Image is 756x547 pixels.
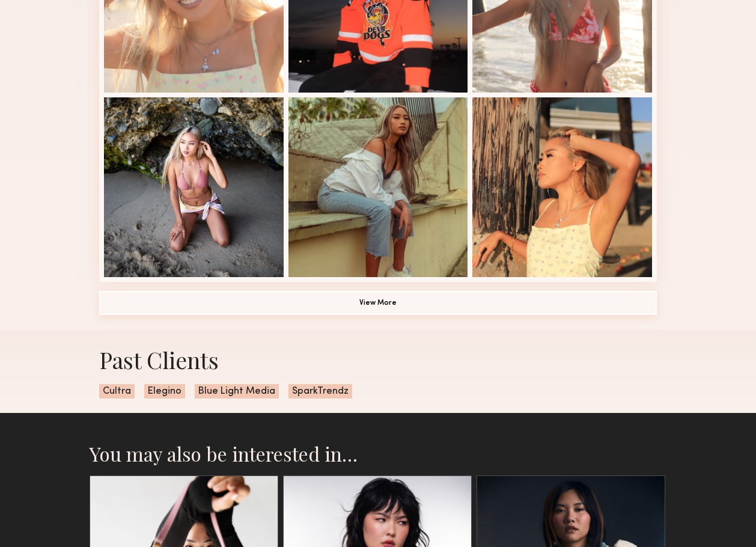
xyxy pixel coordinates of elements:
div: Past Clients [99,344,657,374]
span: Blue Light Media [195,384,279,399]
h2: You may also be interested in… [90,442,666,466]
span: SparkTrendz [288,384,352,399]
span: Cultra [99,384,135,399]
button: View More [99,291,657,315]
span: Elegino [144,384,185,399]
